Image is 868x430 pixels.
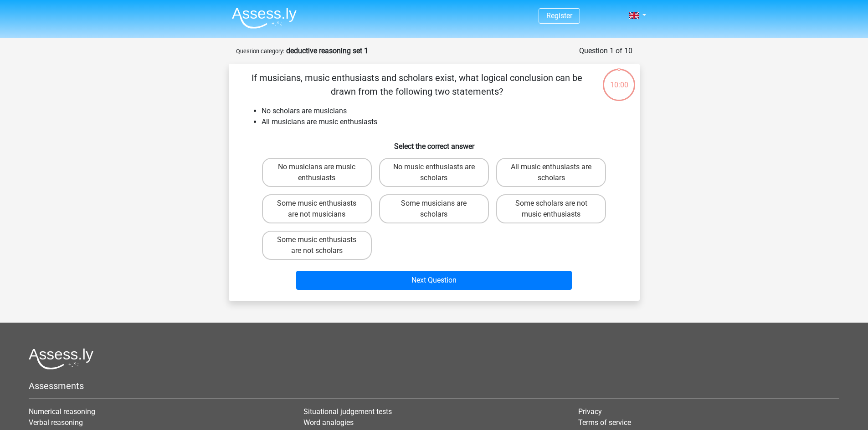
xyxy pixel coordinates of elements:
label: All music enthusiasts are scholars [496,158,606,187]
a: Numerical reasoning [29,407,95,416]
h5: Assessments [29,380,839,391]
label: No music enthusiasts are scholars [379,158,489,187]
label: Some scholars are not music enthusiasts [496,194,606,223]
a: Register [546,11,572,20]
label: Some music enthusiasts are not scholars [262,231,372,260]
img: Assessly logo [29,348,93,369]
small: Question category: [236,48,284,55]
a: Verbal reasoning [29,418,83,427]
div: Question 1 of 10 [579,46,632,56]
label: Some music enthusiasts are not musicians [262,194,372,223]
a: Terms of service [578,418,631,427]
h6: Select the correct answer [243,135,625,151]
label: No musicians are music enthusiasts [262,158,372,187]
button: Next Question [296,271,572,290]
li: All musicians are music enthusiasts [262,116,625,127]
label: Some musicians are scholars [379,194,489,223]
img: Assessly [232,7,297,29]
strong: deductive reasoning set 1 [286,46,368,55]
li: No scholars are musicians [262,106,625,116]
p: If musicians, music enthusiasts and scholars exist, what logical conclusion can be drawn from the... [243,71,591,98]
div: 10:00 [602,68,636,91]
a: Situational judgement tests [303,407,392,416]
a: Word analogies [303,418,354,427]
a: Privacy [578,407,602,416]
